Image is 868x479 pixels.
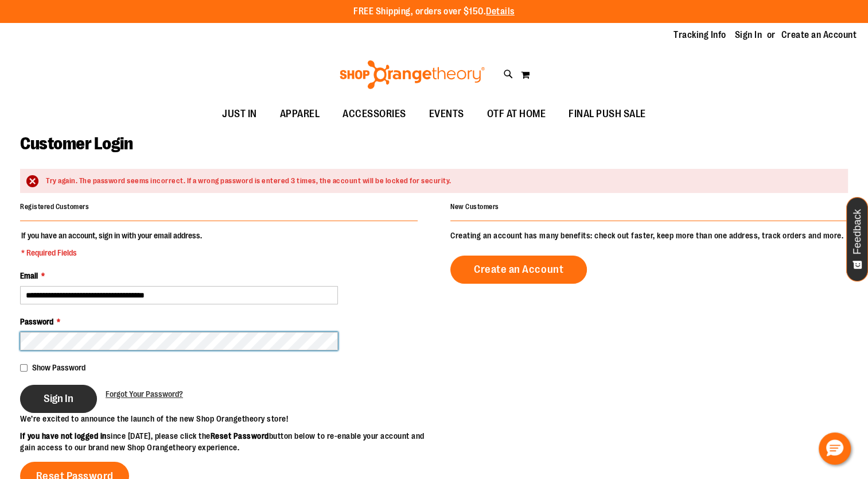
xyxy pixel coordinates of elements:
[20,413,434,424] p: We’re excited to announce the launch of the new Shop Orangetheory store!
[487,101,546,127] span: OTF AT HOME
[44,392,73,405] span: Sign In
[450,230,848,241] p: Creating an account has many benefits: check out faster, keep more than one address, track orders...
[476,101,558,128] a: OTF AT HOME
[106,389,183,399] span: Forgot Your Password?
[338,60,486,89] img: Shop Orangetheory
[846,197,868,281] button: Feedback - Show survey
[211,431,269,441] strong: Reset Password
[852,209,863,254] span: Feedback
[280,101,320,127] span: APPAREL
[735,29,762,41] a: Sign In
[569,101,646,127] span: FINAL PUSH SALE
[342,101,406,127] span: ACCESSORIES
[429,101,464,127] span: EVENTS
[819,432,851,465] button: Hello, have a question? Let’s chat.
[222,101,257,127] span: JUST IN
[20,317,53,326] span: Password
[486,6,515,17] a: Details
[21,247,202,258] span: * Required Fields
[20,203,89,211] strong: Registered Customers
[20,230,203,258] legend: If you have an account, sign in with your email address.
[557,101,657,128] a: FINAL PUSH SALE
[474,263,563,276] span: Create an Account
[106,388,183,400] a: Forgot Your Password?
[211,101,268,128] a: JUST IN
[781,29,857,41] a: Create an Account
[418,101,476,128] a: EVENTS
[353,5,515,18] p: FREE Shipping, orders over $150.
[674,29,726,41] a: Tracking Info
[20,271,38,280] span: Email
[32,363,85,372] span: Show Password
[268,101,332,128] a: APPAREL
[20,134,133,153] span: Customer Login
[20,431,107,441] strong: If you have not logged in
[20,430,434,453] p: since [DATE], please click the button below to re-enable your account and gain access to our bran...
[46,176,836,187] div: Try again. The password seems incorrect. If a wrong password is entered 3 times, the account will...
[450,256,587,284] a: Create an Account
[331,101,418,128] a: ACCESSORIES
[450,203,499,211] strong: New Customers
[20,385,97,413] button: Sign In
